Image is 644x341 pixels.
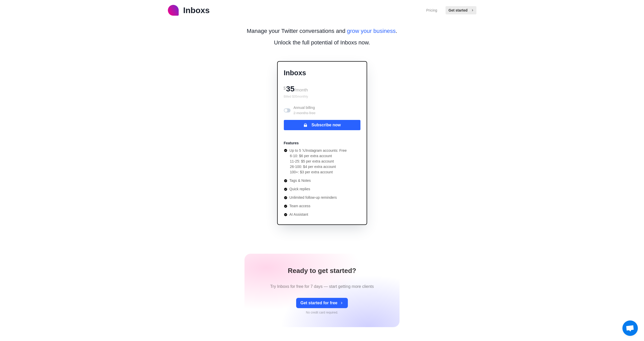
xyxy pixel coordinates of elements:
li: Unlimited follow-up reminders [284,195,347,200]
p: No credit card required. [306,310,338,315]
p: Unlock the full potential of Inboxs now. [274,38,370,47]
li: 26-100: $4 per extra account [290,164,347,169]
p: Features [284,140,299,146]
li: AI Assistant [284,212,347,217]
a: logoInboxs [168,4,210,16]
li: 11-25: $5 per extra account [290,159,347,164]
a: Open chat [622,320,638,336]
p: Up to 5 𝕏/Instagram accounts: Free [289,148,347,153]
li: Team access [284,203,347,209]
p: Inboxs [183,4,210,16]
div: 35 [284,82,360,94]
p: Try Inboxs for free for 7 days — start getting more clients [270,283,374,290]
img: logo [168,5,179,16]
p: Billed $ 35 monthly [284,94,360,99]
span: $ [284,86,286,90]
span: /month [295,88,308,92]
p: 2 months free [294,110,316,116]
li: 6-10: $6 per extra account [290,153,347,159]
li: Tags & Notes [284,178,347,183]
li: 100+: $3 per extra account [290,169,347,175]
span: grow your business [347,28,396,34]
a: Pricing [426,8,437,13]
p: Annual billing [294,105,316,116]
button: Get started for free [296,298,348,308]
button: Subscribe now [284,120,360,130]
p: Manage your Twitter conversations and . [247,27,397,35]
p: Inboxs [284,68,360,78]
h1: Ready to get started? [288,266,356,275]
button: Get started [446,6,476,14]
li: Quick replies [284,186,347,192]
